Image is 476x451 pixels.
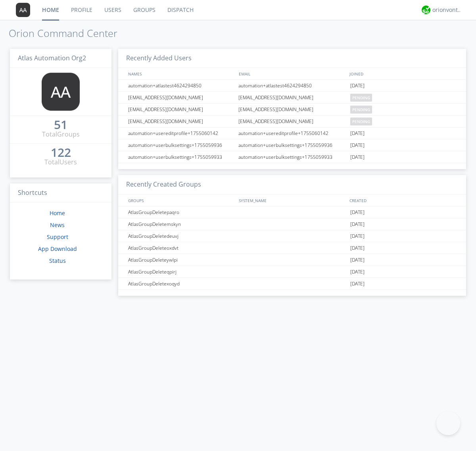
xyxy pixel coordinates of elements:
span: [DATE] [350,127,365,139]
div: CREATED [347,195,459,206]
div: orionvontas+atlas+automation+org2 [432,6,462,14]
span: [DATE] [350,266,365,278]
span: [DATE] [350,254,365,266]
div: AtlasGroupDeletedeuvj [126,230,236,242]
div: [EMAIL_ADDRESS][DOMAIN_NAME] [126,116,236,127]
h3: Shortcuts [10,183,111,203]
a: AtlasGroupDeleteqpirj[DATE] [118,266,466,278]
a: automation+atlastest4624294850automation+atlastest4624294850[DATE] [118,80,466,92]
a: Status [49,257,66,264]
span: pending [350,118,372,125]
div: Total Users [44,158,77,167]
a: Support [47,233,68,241]
span: [DATE] [350,218,365,230]
img: 29d36aed6fa347d5a1537e7736e6aa13 [422,6,430,14]
div: SYSTEM_NAME [237,195,347,206]
div: [EMAIL_ADDRESS][DOMAIN_NAME] [126,92,236,103]
div: automation+userbulksettings+1755059933 [126,151,236,163]
img: 373638.png [16,3,30,17]
a: AtlasGroupDeleteywlpi[DATE] [118,254,466,266]
span: pending [350,106,372,114]
h3: Recently Added Users [118,49,466,68]
div: automation+userbulksettings+1755059936 [236,139,348,151]
a: AtlasGroupDeletemskyn[DATE] [118,218,466,230]
div: AtlasGroupDeleteoxdvt [126,242,236,254]
a: automation+userbulksettings+1755059933automation+userbulksettings+1755059933[DATE] [118,151,466,163]
a: AtlasGroupDeletexoqyd[DATE] [118,278,466,290]
div: AtlasGroupDeletemskyn [126,218,236,230]
div: EMAIL [237,68,347,79]
a: Home [50,209,65,217]
div: AtlasGroupDeleteqpirj [126,266,236,278]
div: AtlasGroupDeletexoqyd [126,278,236,289]
div: automation+userbulksettings+1755059933 [236,151,348,163]
div: AtlasGroupDeleteywlpi [126,254,236,266]
a: AtlasGroupDeletedeuvj[DATE] [118,230,466,242]
div: automation+usereditprofile+1755060142 [126,127,236,139]
a: 51 [54,121,67,130]
a: [EMAIL_ADDRESS][DOMAIN_NAME][EMAIL_ADDRESS][DOMAIN_NAME]pending [118,92,466,104]
div: 122 [51,148,71,156]
div: automation+usereditprofile+1755060142 [236,127,348,139]
div: GROUPS [126,195,235,206]
span: [DATE] [350,206,365,218]
div: Total Groups [42,130,80,139]
a: [EMAIL_ADDRESS][DOMAIN_NAME][EMAIL_ADDRESS][DOMAIN_NAME]pending [118,116,466,127]
div: 51 [54,121,67,129]
div: NAMES [126,68,235,79]
iframe: Toggle Customer Support [436,411,460,435]
a: 122 [51,148,71,158]
h3: Recently Created Groups [118,175,466,195]
span: [DATE] [350,230,365,242]
div: JOINED [347,68,459,79]
div: automation+atlastest4624294850 [126,80,236,91]
a: automation+userbulksettings+1755059936automation+userbulksettings+1755059936[DATE] [118,139,466,151]
a: automation+usereditprofile+1755060142automation+usereditprofile+1755060142[DATE] [118,127,466,139]
div: automation+userbulksettings+1755059936 [126,139,236,151]
span: [DATE] [350,80,365,92]
a: News [50,221,65,229]
div: [EMAIL_ADDRESS][DOMAIN_NAME] [236,116,348,127]
a: AtlasGroupDeletepaqro[DATE] [118,206,466,218]
div: AtlasGroupDeletepaqro [126,206,236,218]
span: [DATE] [350,278,365,290]
a: App Download [38,245,77,252]
div: automation+atlastest4624294850 [236,80,348,91]
a: [EMAIL_ADDRESS][DOMAIN_NAME][EMAIL_ADDRESS][DOMAIN_NAME]pending [118,104,466,116]
span: [DATE] [350,151,365,163]
div: [EMAIL_ADDRESS][DOMAIN_NAME] [236,92,348,103]
span: pending [350,94,372,102]
div: [EMAIL_ADDRESS][DOMAIN_NAME] [126,104,236,115]
span: Atlas Automation Org2 [18,54,86,62]
span: [DATE] [350,242,365,254]
div: [EMAIL_ADDRESS][DOMAIN_NAME] [236,104,348,115]
span: [DATE] [350,139,365,151]
a: AtlasGroupDeleteoxdvt[DATE] [118,242,466,254]
img: 373638.png [42,73,80,111]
